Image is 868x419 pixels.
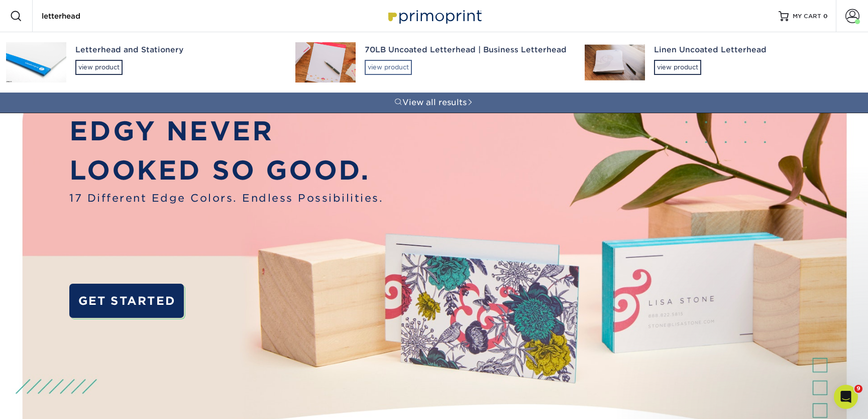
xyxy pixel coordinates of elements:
[6,42,66,82] img: Letterhead and Stationery
[69,151,383,190] p: LOOKED SO GOOD.
[384,5,484,27] img: Primoprint
[654,60,701,75] div: view product
[365,44,567,56] div: 70LB Uncoated Letterhead | Business Letterhead
[75,60,123,75] div: view product
[295,42,356,82] img: 70LB Uncoated Letterhead | Business Letterhead
[289,32,579,93] a: 70LB Uncoated Letterhead | Business Letterheadview product
[41,10,139,22] input: SEARCH PRODUCTS.....
[365,60,412,75] div: view product
[75,44,277,56] div: Letterhead and Stationery
[69,284,184,318] a: GET STARTED
[69,190,383,206] span: 17 Different Edge Colors. Endless Possibilities.
[793,12,821,21] span: MY CART
[69,112,383,151] p: EDGY NEVER
[823,13,828,20] span: 0
[854,385,862,393] span: 9
[834,385,858,409] iframe: Intercom live chat
[585,45,645,80] img: Linen Uncoated Letterhead
[3,388,85,415] iframe: Google Customer Reviews
[579,32,868,93] a: Linen Uncoated Letterheadview product
[654,44,856,56] div: Linen Uncoated Letterhead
